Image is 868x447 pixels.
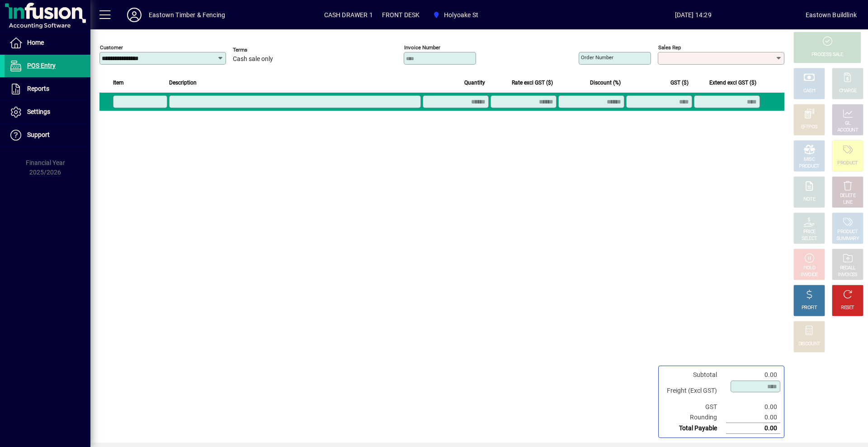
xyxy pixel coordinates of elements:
td: GST [662,402,726,412]
span: Settings [27,108,50,115]
span: Holyoake St [429,7,482,23]
div: PROCESS SALE [811,52,843,58]
a: Support [5,124,90,146]
a: Reports [5,78,90,100]
div: MISC [804,156,815,163]
span: Home [27,39,44,46]
mat-label: Order number [581,54,613,61]
span: Reports [27,85,49,92]
div: GL [845,120,851,127]
div: ACCOUNT [837,127,858,134]
td: Rounding [662,412,726,423]
td: Subtotal [662,370,726,380]
div: EFTPOS [801,124,818,131]
div: Eastown Timber & Fencing [149,8,225,22]
button: Profile [120,7,149,23]
div: DISCOUNT [798,341,820,348]
span: Item [113,78,124,88]
span: CASH DRAWER 1 [324,8,373,22]
span: Holyoake St [444,8,478,22]
div: SUMMARY [836,235,859,242]
td: 0.00 [726,412,780,423]
td: Freight (Excl GST) [662,380,726,402]
span: Cash sale only [233,56,273,63]
div: SELECT [802,235,817,242]
a: Settings [5,101,90,123]
div: HOLD [803,265,815,272]
a: Home [5,32,90,54]
div: PRODUCT [837,160,858,167]
div: Eastown Buildlink [806,8,857,22]
span: GST ($) [670,78,689,88]
div: DELETE [840,193,855,199]
div: PRODUCT [799,163,819,170]
span: Discount (%) [590,78,621,88]
span: [DATE] 14:29 [580,8,806,22]
div: CASH [803,88,815,94]
span: Extend excl GST ($) [709,78,756,88]
mat-label: Sales rep [658,44,681,51]
div: RESET [841,305,854,311]
div: RECALL [840,265,856,272]
span: Terms [233,47,287,53]
span: Support [27,131,50,138]
span: POS Entry [27,62,56,69]
td: 0.00 [726,370,780,380]
mat-label: Invoice number [404,44,440,51]
span: Rate excl GST ($) [512,78,553,88]
div: INVOICE [801,272,817,278]
td: 0.00 [726,402,780,412]
div: PRODUCT [837,229,858,235]
mat-label: Customer [100,44,123,51]
div: CHARGE [839,88,857,94]
span: Quantity [464,78,485,88]
div: PRICE [803,229,816,235]
span: FRONT DESK [382,8,420,22]
div: INVOICES [838,272,857,278]
div: PROFIT [802,305,817,311]
div: LINE [843,199,852,206]
span: Description [169,78,197,88]
div: NOTE [803,196,815,203]
td: Total Payable [662,423,726,434]
td: 0.00 [726,423,780,434]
